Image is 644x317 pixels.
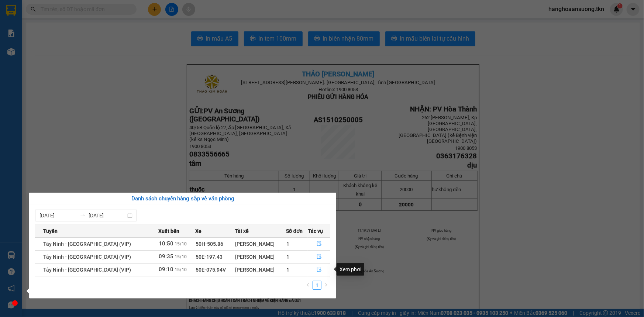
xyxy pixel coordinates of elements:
[317,254,322,260] span: file-done
[306,283,310,287] span: left
[286,227,303,235] span: Số đơn
[159,240,173,247] span: 10:50
[317,241,322,247] span: file-done
[337,263,364,276] div: Xem phơi
[158,227,179,235] span: Xuất bến
[43,254,131,260] span: Tây Ninh - [GEOGRAPHIC_DATA] (VIP)
[39,211,77,220] input: Từ ngày
[175,254,187,259] span: 15/10
[43,227,58,235] span: Tuyến
[313,281,321,289] a: 1
[43,241,131,247] span: Tây Ninh - [GEOGRAPHIC_DATA] (VIP)
[308,264,330,276] button: file-done
[80,213,86,218] span: to
[308,227,323,235] span: Tác vụ
[196,267,226,273] span: 50E-075.94V
[235,253,286,261] div: [PERSON_NAME]
[196,241,223,247] span: 50H-505.86
[175,267,187,272] span: 15/10
[196,254,223,260] span: 50E-197.43
[287,241,290,247] span: 1
[35,194,330,203] div: Danh sách chuyến hàng sắp về văn phòng
[287,254,290,260] span: 1
[313,281,321,290] li: 1
[235,227,249,235] span: Tài xế
[159,266,173,273] span: 09:10
[324,283,328,287] span: right
[304,281,313,290] button: left
[321,281,330,290] li: Next Page
[195,227,202,235] span: Xe
[69,18,309,27] li: [STREET_ADDRESS][PERSON_NAME]. [GEOGRAPHIC_DATA], Tỉnh [GEOGRAPHIC_DATA]
[43,267,131,273] span: Tây Ninh - [GEOGRAPHIC_DATA] (VIP)
[9,9,46,46] img: logo.jpg
[175,241,187,247] span: 15/10
[287,267,290,273] span: 1
[235,240,286,248] div: [PERSON_NAME]
[321,281,330,290] button: right
[80,213,86,218] span: swap-right
[308,238,330,250] button: file-done
[235,266,286,274] div: [PERSON_NAME]
[89,211,126,220] input: Đến ngày
[304,281,313,290] li: Previous Page
[9,54,117,78] b: GỬI : PV An Sương ([GEOGRAPHIC_DATA])
[317,267,322,273] span: file-done
[69,27,309,37] li: Hotline: 1900 8153
[308,251,330,263] button: file-done
[159,253,173,260] span: 09:35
